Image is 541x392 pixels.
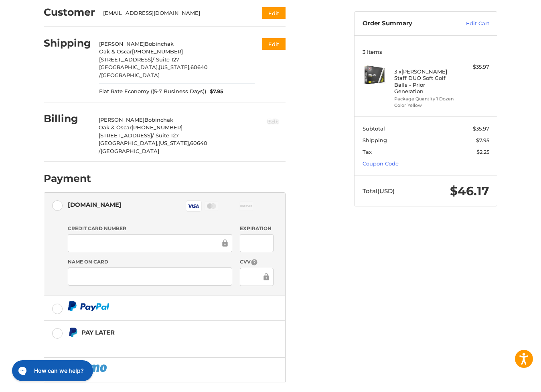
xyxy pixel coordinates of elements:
[99,124,132,131] span: Oak & Oscar
[103,9,247,17] div: [EMAIL_ADDRESS][DOMAIN_NAME]
[99,64,208,78] span: 60640 /
[152,132,179,139] span: / Suite 127
[144,116,173,123] span: Bobinchak
[68,327,78,337] img: Pay Later icon
[68,258,232,265] label: Name on Card
[101,72,160,78] span: [GEOGRAPHIC_DATA]
[145,41,174,47] span: Bobinchak
[394,96,456,102] li: Package Quantity 1 Dozen
[394,102,456,109] li: Color Yellow
[476,137,489,143] span: $7.95
[99,116,144,123] span: [PERSON_NAME]
[240,225,273,232] label: Expiration
[44,6,95,18] h2: Customer
[159,64,190,70] span: [US_STATE],
[8,357,95,384] iframe: Gorgias live chat messenger
[132,48,183,55] span: [PHONE_NUMBER]
[449,20,489,28] a: Edit Cart
[363,149,372,155] span: Tax
[152,56,179,63] span: / Suite 127
[473,125,489,132] span: $35.97
[68,301,109,311] img: PayPal icon
[240,258,273,266] label: CVV
[363,160,399,167] a: Coupon Code
[99,48,132,55] span: Oak & Oscar
[101,148,159,154] span: [GEOGRAPHIC_DATA]
[363,137,387,143] span: Shipping
[68,225,232,232] label: Credit Card Number
[99,64,159,70] span: [GEOGRAPHIC_DATA],
[81,326,235,339] div: Pay Later
[99,140,158,146] span: [GEOGRAPHIC_DATA],
[363,187,395,195] span: Total (USD)
[476,149,489,155] span: $2.25
[363,20,449,28] h3: Order Summary
[132,124,182,131] span: [PHONE_NUMBER]
[99,132,152,139] span: [STREET_ADDRESS]
[450,184,489,198] span: $46.17
[99,56,152,63] span: [STREET_ADDRESS]
[44,172,91,185] h2: Payment
[262,38,286,50] button: Edit
[158,140,190,146] span: [US_STATE],
[261,114,286,127] button: Edit
[458,63,489,71] div: $35.97
[99,140,207,154] span: 60640 /
[68,198,122,211] div: [DOMAIN_NAME]
[475,370,541,392] iframe: Google Customer Reviews
[68,341,235,348] iframe: PayPal Message 1
[99,88,206,96] span: Flat Rate Economy ((5-7 Business Days))
[99,41,145,47] span: [PERSON_NAME]
[262,7,286,19] button: Edit
[394,68,456,94] h4: 3 x [PERSON_NAME] Staff DUO Soft Golf Balls - Prior Generation
[363,49,489,55] h3: 3 Items
[44,112,91,125] h2: Billing
[363,125,385,132] span: Subtotal
[44,37,91,49] h2: Shipping
[206,88,224,96] span: $7.95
